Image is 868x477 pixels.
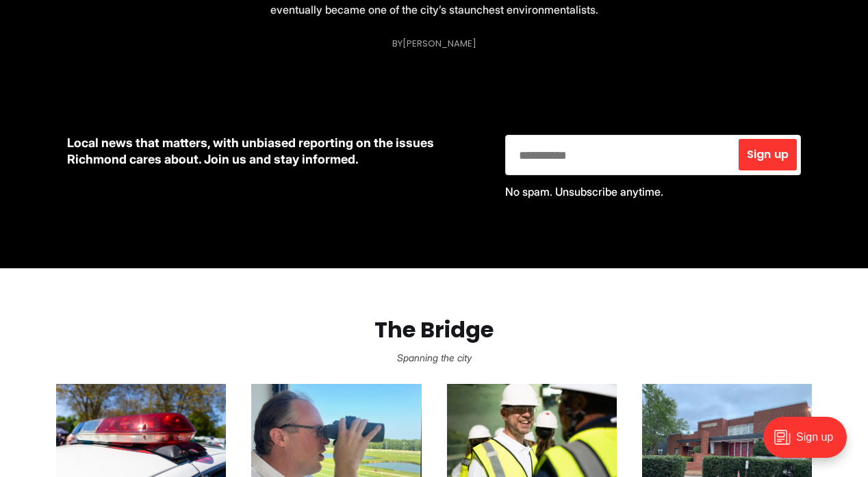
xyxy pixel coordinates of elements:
p: Spanning the city [22,348,846,368]
button: Sign up [739,139,797,170]
iframe: portal-trigger [752,410,868,477]
span: No spam. Unsubscribe anytime. [505,185,663,198]
a: [PERSON_NAME] [403,37,476,50]
p: Local news that matters, with unbiased reporting on the issues Richmond cares about. Join us and ... [67,135,483,168]
div: By [392,38,476,49]
span: Sign up [747,149,789,160]
h2: The Bridge [22,318,846,343]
